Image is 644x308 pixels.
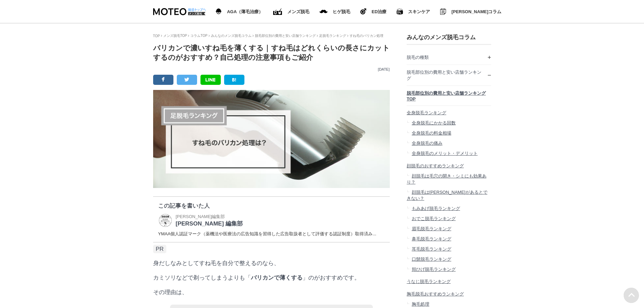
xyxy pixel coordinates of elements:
[188,8,206,11] img: 総合トップへ
[407,234,491,244] a: 鼻毛脱毛ランキング
[153,34,160,38] a: TOP
[176,220,243,228] p: [PERSON_NAME] 編集部
[407,264,491,275] a: 頬ひげ脱毛ランキング
[407,118,491,128] a: 全身脱毛にかかる回数
[153,67,390,71] p: [DATE]
[176,214,225,219] span: [PERSON_NAME]編集部
[407,110,446,115] span: 全身脱毛ランキング
[158,213,243,228] a: MOTEO 編集部 [PERSON_NAME]編集部 [PERSON_NAME] 編集部
[407,33,491,41] h3: みんなのメンズ脱毛コラム
[153,259,390,267] p: 身だしなみとしてすね毛を自分で整えるのなら、
[407,55,429,60] span: 脱毛の種類
[360,7,386,16] a: ヒゲ脱毛 ED治療
[153,288,390,296] p: その理由は、
[407,163,464,168] span: 顔脱毛のおすすめランキング
[273,7,309,17] a: ED（勃起不全）治療 メンズ脱毛
[287,9,309,14] span: メンズ脱毛
[158,213,172,228] img: MOTEO 編集部
[411,131,451,136] span: 全身脱毛の料金相場
[407,224,491,234] a: 眉毛脱毛ランキング
[206,78,215,81] img: LINE
[153,90,390,188] img: すね毛のバリカン処理は？
[153,8,206,15] img: MOTEO DATSUMOU
[347,33,383,38] li: すね毛のバリカン処理
[407,171,491,187] a: 顔脱毛は毛穴の開き・シミにも効果あり？
[216,8,222,15] img: AGA（薄毛治療）
[408,9,430,14] span: スキンケア
[407,65,491,86] a: 脱毛部位別の費用と安い店舗ランキング
[411,216,455,221] span: おでこ脱毛ランキング
[440,7,501,16] a: みんなのMOTEOコラム [PERSON_NAME]コラム
[407,173,486,185] span: 顔脱毛は毛穴の開き・シミにも効果あり？
[451,9,501,14] span: [PERSON_NAME]コラム
[251,275,303,281] strong: バリカンで薄くする
[407,148,491,159] a: 全身脱毛のメリット・デメリット
[397,7,430,16] a: スキンケア
[407,106,491,118] a: 全身脱毛ランキング
[407,138,491,148] a: 全身脱毛の痛み
[216,7,263,16] a: AGA（薄毛治療） AGA（薄毛治療）
[407,287,491,299] a: 胸毛脱毛おすすめランキング
[407,275,491,287] a: うなじ脱毛ランキング
[407,190,487,201] span: 顔脱毛は[PERSON_NAME]があるとできない？
[255,34,316,38] a: 脱毛部位別の費用と安い店舗ランキング
[407,70,481,81] span: 脱毛部位別の費用と安い店舗ランキング
[211,34,252,38] a: みんなのメンズ脱毛コラム
[411,246,451,252] span: 耳毛脱毛ランキング
[319,8,350,15] a: メンズ脱毛 ヒゲ脱毛
[407,214,491,224] a: おでこ脱毛ランキング
[407,159,491,171] a: 顔脱毛のおすすめランキング
[333,9,350,14] span: ヒゲ脱毛
[411,302,429,307] span: 胸毛処理
[407,204,491,214] a: もみあげ脱毛ランキング
[407,91,486,101] span: 脱毛部位別の費用と安い店舗ランキングTOP
[158,202,385,210] p: この記事を書いた人
[227,9,263,14] span: AGA（薄毛治療）
[158,231,385,237] dd: YMAA個人認証マーク（薬機法や医療法の広告知識を習得した広告取扱者として評価する認証制度）取得済み...
[407,244,491,254] a: 耳毛脱毛ランキング
[411,120,455,125] span: 全身脱毛にかかる回数
[411,236,451,241] span: 鼻毛脱毛ランキング
[319,34,346,38] a: 足脱毛ランキング
[190,34,207,38] a: コラムTOP
[153,274,390,282] p: カミソリなどで剃ってしまうよりも「 」のがおすすめです。
[163,34,187,38] a: メンズ脱毛TOP
[411,257,451,262] span: 口髭脱毛ランキング
[360,8,366,15] img: ヒゲ脱毛
[407,50,491,65] a: 脱毛の種類
[153,245,167,253] span: PR
[411,226,451,231] span: 眉毛脱毛ランキング
[407,279,451,284] span: うなじ脱毛ランキング
[372,9,386,14] span: ED治療
[411,151,477,156] span: 全身脱毛のメリット・デメリット
[440,8,446,15] img: みんなのMOTEOコラム
[407,128,491,138] a: 全身脱毛の料金相場
[232,78,236,81] img: B!
[407,86,491,105] a: 脱毛部位別の費用と安い店舗ランキングTOP
[407,187,491,204] a: 顔脱毛は[PERSON_NAME]があるとできない？
[273,8,282,15] img: ED（勃起不全）治療
[319,10,328,13] img: メンズ脱毛
[153,43,390,62] h1: バリカンで濃いすね毛を薄くする｜すね毛はどれくらいの長さにカットするのがおすすめ？自己処理の注意事項もご紹介
[411,141,442,146] span: 全身脱毛の痛み
[624,288,639,303] img: PAGE UP
[411,206,460,211] span: もみあげ脱毛ランキング
[407,254,491,264] a: 口髭脱毛ランキング
[411,267,455,272] span: 頬ひげ脱毛ランキング
[407,291,464,297] span: 胸毛脱毛おすすめランキング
